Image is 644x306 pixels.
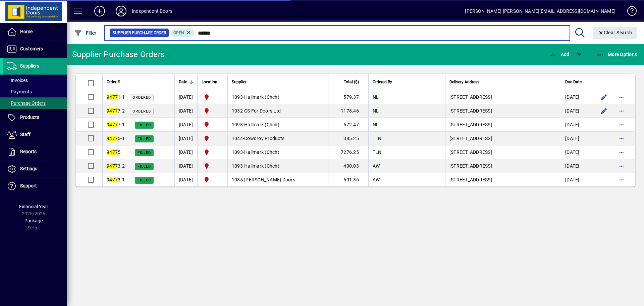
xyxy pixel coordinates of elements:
[244,177,295,182] span: [PERSON_NAME] Doors
[232,108,243,114] span: 1032
[107,149,118,155] em: 9477
[173,31,184,35] span: Open
[244,136,284,141] span: Cowdroy Products
[616,105,627,116] button: More options
[244,108,281,114] span: CS For Doors Ltd
[561,159,592,173] td: [DATE]
[328,90,368,104] td: 579.37
[565,78,588,86] div: Due Date
[107,78,154,86] div: Order #
[328,173,368,186] td: 601.36
[373,177,380,182] span: AW
[174,145,197,159] td: [DATE]
[622,1,636,23] a: Knowledge Base
[445,104,561,118] td: [STREET_ADDRESS]
[232,78,324,86] div: Supplier
[328,159,368,173] td: 400.03
[244,94,279,100] span: Hallmark (Chch)
[373,78,441,86] div: Ordered By
[332,78,365,86] div: Total ($)
[138,178,151,182] span: Filled
[232,177,243,182] span: 1085
[599,105,609,116] button: Edit
[132,6,172,16] div: Independent Doors
[373,94,379,100] span: NL
[107,78,120,86] span: Order #
[107,149,120,155] span: 5
[202,107,223,115] span: Christchurch
[7,89,32,94] span: Payments
[3,126,67,143] a: Staff
[202,134,223,142] span: Christchurch
[20,63,39,69] span: Suppliers
[373,163,380,169] span: AW
[107,163,118,169] em: 9477
[561,173,592,186] td: [DATE]
[138,123,151,127] span: Filled
[445,90,561,104] td: [STREET_ADDRESS]
[328,118,368,132] td: 672.47
[3,75,67,86] a: Invoices
[7,78,28,83] span: Invoices
[232,78,247,86] span: Supplier
[616,161,627,171] button: More options
[598,30,632,35] span: Clear Search
[328,145,368,159] td: 7276.25
[138,137,151,141] span: Filled
[174,173,197,186] td: [DATE]
[179,78,193,86] div: Date
[3,178,67,194] a: Support
[328,132,368,145] td: 385.25
[232,149,243,155] span: 1093
[561,145,592,159] td: [DATE]
[202,148,223,156] span: Christchurch
[107,177,118,182] em: 9477
[3,86,67,97] a: Payments
[179,78,187,86] span: Date
[344,78,359,86] span: Total ($)
[138,164,151,169] span: Filled
[202,78,217,86] span: Location
[107,163,125,169] span: 3-2
[565,78,582,86] span: Due Date
[107,122,118,127] em: 9477
[445,132,561,145] td: [STREET_ADDRESS]
[244,122,279,127] span: Hallmark (Chch)
[227,159,328,173] td: -
[20,166,37,171] span: Settings
[561,132,592,145] td: [DATE]
[595,48,639,60] button: More Options
[3,24,67,40] a: Home
[445,145,561,159] td: [STREET_ADDRESS]
[227,104,328,118] td: -
[20,29,33,34] span: Home
[20,149,37,154] span: Reports
[232,122,243,127] span: 1093
[3,143,67,160] a: Reports
[202,176,223,184] span: Christchurch
[232,163,243,169] span: 1093
[107,108,125,114] span: 7-2
[373,78,392,86] span: Ordered By
[132,109,151,114] span: Ordered
[20,183,37,188] span: Support
[561,118,592,132] td: [DATE]
[202,93,223,101] span: Christchurch
[202,78,223,86] div: Location
[549,52,569,57] span: Add
[7,100,46,106] span: Purchase Orders
[328,104,368,118] td: 1178.46
[202,162,223,170] span: Christchurch
[3,109,67,126] a: Products
[616,92,627,102] button: More options
[20,46,43,51] span: Customers
[445,159,561,173] td: [STREET_ADDRESS]
[72,49,165,60] div: Supplier Purchase Orders
[373,149,382,155] span: TLN
[3,41,67,57] a: Customers
[373,122,379,127] span: NL
[20,115,39,120] span: Products
[599,92,609,102] button: Edit
[72,27,98,39] button: Filter
[227,145,328,159] td: -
